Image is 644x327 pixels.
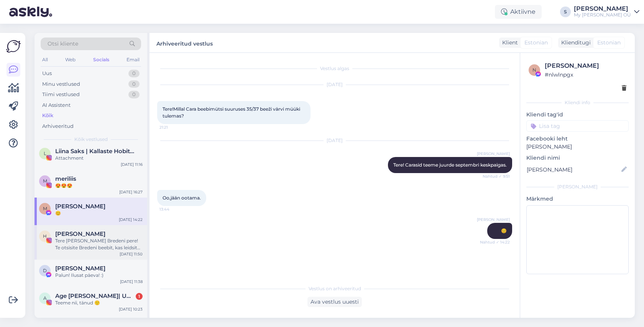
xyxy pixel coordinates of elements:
[55,148,135,155] span: Liina Saks | Kallaste Hobitalu
[527,165,620,174] input: Lisa nimi
[159,124,188,130] span: 21:21
[524,39,548,47] span: Estonian
[43,268,47,273] span: D
[526,135,629,143] p: Facebooki leht
[393,162,507,168] span: Tere! Carasid teeme juurde septembri keskpaigas.
[128,80,140,88] div: 0
[526,120,629,132] input: Lisa tag
[128,91,140,98] div: 0
[128,70,140,77] div: 0
[121,162,143,167] div: [DATE] 11:16
[119,217,143,222] div: [DATE] 14:22
[55,299,143,306] div: Teeme nii, tänud 🙂
[74,136,108,143] span: Kõik vestlused
[163,106,301,119] span: Tere!Millal Cara beebimütsi suuruses 35/37 beeži värvi müüki tulemas?
[55,175,76,182] span: meriliis
[558,39,591,47] div: Klienditugi
[42,123,74,130] div: Arhiveeritud
[574,6,639,18] a: [PERSON_NAME]My [PERSON_NAME] OÜ
[156,38,213,48] label: Arhiveeritud vestlus
[55,182,143,189] div: 😍😍😍
[307,297,362,307] div: Ava vestlus uuesti
[42,80,80,88] div: Minu vestlused
[574,6,631,12] div: [PERSON_NAME]
[157,81,512,88] div: [DATE]
[43,295,47,301] span: A
[42,70,52,77] div: Uus
[42,91,80,98] div: Tiimi vestlused
[532,67,536,73] span: n
[309,285,361,292] span: Vestlus on arhiveeritud
[526,183,629,190] div: [PERSON_NAME]
[163,195,201,201] span: Oo,jään ootama.
[159,206,188,212] span: 13:44
[120,251,143,257] div: [DATE] 11:50
[43,178,47,184] span: m
[6,39,21,54] img: Askly Logo
[55,293,135,299] span: Age Jürgenson| UGC sisulooja| Juuksur
[545,70,626,79] div: # nlwlnpgx
[44,150,46,156] span: L
[55,155,143,162] div: Attachment
[120,279,143,284] div: [DATE] 11:38
[477,151,510,157] span: [PERSON_NAME]
[55,265,105,272] span: Deve Andreson
[477,217,510,222] span: [PERSON_NAME]
[42,112,53,119] div: Kõik
[48,40,78,48] span: Otsi kliente
[41,55,49,65] div: All
[560,7,571,17] div: S
[55,210,143,217] div: 😊
[157,137,512,144] div: [DATE]
[119,306,143,312] div: [DATE] 10:23
[43,206,47,211] span: M
[64,55,77,65] div: Web
[501,228,507,234] span: 😊
[526,154,629,162] p: Kliendi nimi
[43,233,47,239] span: H
[55,231,105,237] span: Helen Klettenberg
[597,39,621,47] span: Estonian
[526,111,629,119] p: Kliendi tag'id
[495,5,542,19] div: Aktiivne
[545,61,626,70] div: [PERSON_NAME]
[480,239,510,245] span: Nähtud ✓ 14:22
[499,39,518,47] div: Klient
[125,55,141,65] div: Email
[526,143,629,151] p: [PERSON_NAME]
[526,99,629,106] div: Kliendi info
[55,203,105,210] span: Merli Schiffer
[481,173,510,179] span: Nähtud ✓ 9:51
[92,55,111,65] div: Socials
[136,293,143,300] div: 1
[574,12,631,18] div: My [PERSON_NAME] OÜ
[526,195,629,203] p: Märkmed
[42,101,71,109] div: AI Assistent
[157,65,512,72] div: Vestlus algas
[119,189,143,195] div: [DATE] 16:27
[55,237,143,251] div: Tere [PERSON_NAME] Bredeni pere! Te otsisite Bredeni beebit, kas leidsite või veel otsite? Meie o...
[55,272,143,279] div: Palun! Ilusat päeva! :)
